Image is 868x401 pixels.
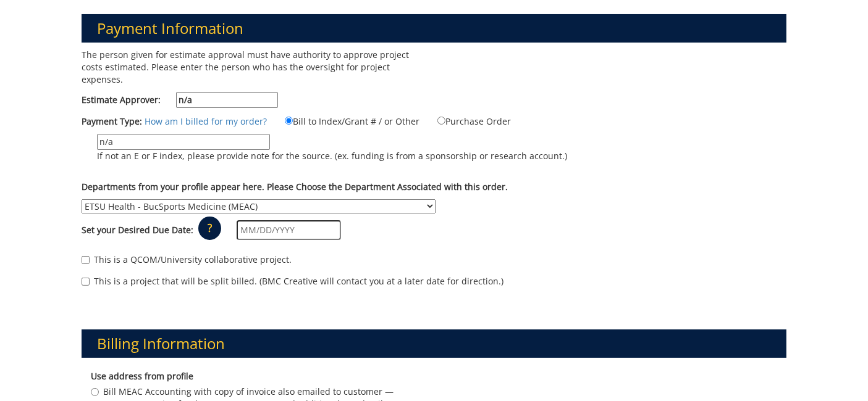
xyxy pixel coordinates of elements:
[82,224,193,236] label: Set your Desired Due Date:
[82,115,142,128] label: Payment Type:
[82,49,424,86] p: The person given for estimate approval must have authority to approve project costs estimated. Pl...
[82,256,90,264] input: This is a QCOM/University collaborative project.
[91,370,193,382] b: Use address from profile
[82,275,504,287] label: This is a project that will be split billed. (BMC Creative will contact you at a later date for d...
[103,386,394,398] span: Bill MEAC Accounting with copy of invoice also emailed to customer —
[285,117,293,125] input: Bill to Index/Grant # / or Other
[237,220,341,240] input: MM/DD/YYYY
[82,14,786,43] h3: Payment Information
[82,181,508,193] label: Departments from your profile appear here. Please Choose the Department Associated with this order.
[97,134,270,150] input: If not an E or F index, please provide note for the source. (ex. funding is from a sponsorship or...
[82,92,278,108] label: Estimate Approver:
[82,329,786,358] h3: Billing Information
[422,114,511,128] label: Purchase Order
[176,92,278,108] input: Estimate Approver:
[437,117,445,125] input: Purchase Order
[82,254,292,266] label: This is a QCOM/University collaborative project.
[145,115,267,127] a: How am I billed for my order?
[269,114,419,128] label: Bill to Index/Grant # / or Other
[82,278,90,286] input: This is a project that will be split billed. (BMC Creative will contact you at a later date for d...
[97,150,567,162] p: If not an E or F index, please provide note for the source. (ex. funding is from a sponsorship or...
[198,217,221,240] p: ?
[91,388,99,396] input: Bill MEAC Accounting with copy of invoice also emailed to customer — See notes section for depart...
